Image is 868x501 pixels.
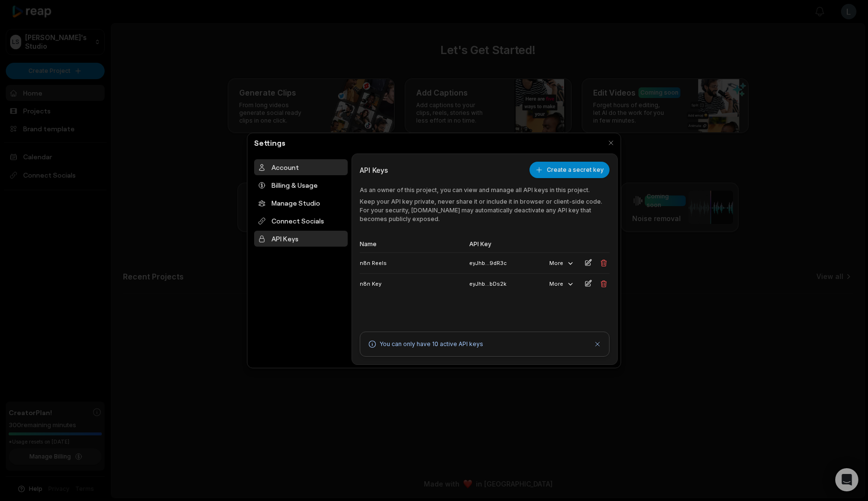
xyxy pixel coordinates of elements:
[360,236,465,252] th: Name
[360,165,388,175] h3: API Keys
[254,213,348,229] div: Connect Socials
[254,177,348,193] div: Billing & Usage
[360,252,465,273] td: n8n Reels
[254,231,348,247] div: API Keys
[545,257,579,269] button: More
[360,197,610,223] p: Keep your API key private, never share it or include it in browser or client-side code. For your ...
[360,186,610,195] p: As an owner of this project, you can view and manage all API keys in this project.
[254,159,348,175] div: Account
[465,252,542,273] td: eyJhb...9dR3c
[380,340,483,348] p: You can only have 10 active API keys
[254,195,348,211] div: Manage Studio
[545,278,579,290] button: More
[360,273,465,294] td: n8n Key
[465,273,542,294] td: eyJhb...bDs2k
[529,162,610,178] button: Create a secret key
[465,236,542,252] th: API Key
[250,137,289,149] h2: Settings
